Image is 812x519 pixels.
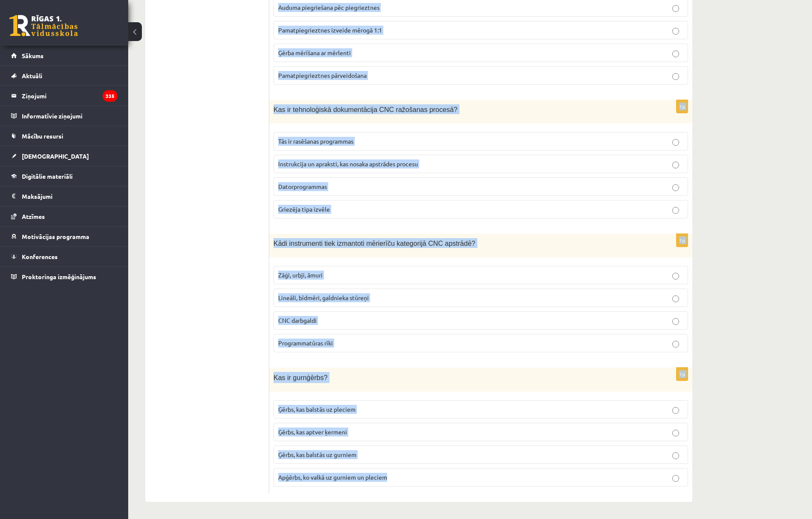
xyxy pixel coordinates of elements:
input: CNC darbgaldi [672,318,679,325]
input: Pamatpiegrieztnes izveide mērogā 1:1 [672,28,679,35]
span: Pamatpiegrieztnes pārveidošana [278,71,367,79]
span: Ģērbs, kas balstās uz gurniem [278,451,356,458]
input: Ģērba mērīšana ar mērlenti [672,50,679,57]
input: Zāģi, urbji, āmuri [672,273,679,280]
input: Auduma piegriešana pēc piegrieztnes [672,5,679,12]
span: Konferences [22,253,58,260]
span: Atzīmes [22,212,45,220]
span: Kas ir gurnģērbs? [274,374,327,381]
input: Ģērbs, kas balstās uz gurniem [672,452,679,459]
legend: Ziņojumi [22,86,118,106]
input: Tās ir rasēšanas programmas [672,139,679,146]
span: Proktoringa izmēģinājums [22,273,96,280]
span: [DEMOGRAPHIC_DATA] [22,152,89,160]
span: Sākums [22,52,44,59]
span: CNC darbgaldi [278,316,317,324]
a: Rīgas 1. Tālmācības vidusskola [9,15,78,36]
a: Aktuāli [11,66,118,86]
input: Lineāli, bīdmēri, galdnieka stūreņi [672,295,679,302]
legend: Maksājumi [22,186,118,206]
a: Proktoringa izmēģinājums [11,267,118,286]
span: Lineāli, bīdmēri, galdnieka stūreņi [278,294,369,301]
span: Ģērbs, kas aptver ķermeni [278,428,347,436]
p: 1p [676,233,688,247]
input: Ģērbs, kas aptver ķermeni [672,430,679,436]
input: Datorprogrammas [672,184,679,191]
a: Ziņojumi335 [11,86,118,106]
span: Zāģi, urbji, āmuri [278,271,323,279]
span: Aktuāli [22,72,42,80]
a: Maksājumi [11,186,118,206]
input: Programmatūras rīki [672,341,679,348]
input: Pamatpiegrieztnes pārveidošana [672,73,679,80]
p: 1p [676,100,688,113]
span: Auduma piegriešana pēc piegrieztnes [278,3,380,11]
span: Mācību resursi [22,132,63,140]
span: Kas ir tehnoloģiskā dokumentācija CNC ražošanas procesā? [274,106,457,113]
span: Griezēja tipa izvēle [278,205,330,213]
a: [DEMOGRAPHIC_DATA] [11,146,118,166]
i: 335 [103,90,118,102]
a: Atzīmes [11,206,118,226]
span: Programmatūras rīki [278,339,333,347]
a: Sākums [11,46,118,65]
a: Mācību resursi [11,126,118,146]
input: Apģērbs, ko valkā uz gurniem un pleciem [672,475,679,482]
span: Pamatpiegrieztnes izveide mērogā 1:1 [278,26,382,34]
span: Datorprogrammas [278,183,327,190]
a: Digitālie materiāli [11,166,118,186]
p: 1p [676,367,688,381]
input: Instrukcija un apraksti, kas nosaka apstrādes procesu [672,162,679,168]
span: Kādi instrumenti tiek izmantoti mērierīču kategorijā CNC apstrādē? [274,240,475,247]
span: Motivācijas programma [22,233,89,240]
legend: Informatīvie ziņojumi [22,106,118,126]
span: Digitālie materiāli [22,172,73,180]
input: Griezēja tipa izvēle [672,207,679,214]
a: Motivācijas programma [11,227,118,246]
a: Informatīvie ziņojumi [11,106,118,126]
span: Apģērbs, ko valkā uz gurniem un pleciem [278,473,387,481]
span: Instrukcija un apraksti, kas nosaka apstrādes procesu [278,160,418,168]
input: Ģērbs, kas balstās uz pleciem [672,407,679,414]
span: Ģērbs, kas balstās uz pleciem [278,405,356,413]
a: Konferences [11,247,118,266]
span: Tās ir rasēšanas programmas [278,137,353,145]
span: Ģērba mērīšana ar mērlenti [278,49,351,56]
